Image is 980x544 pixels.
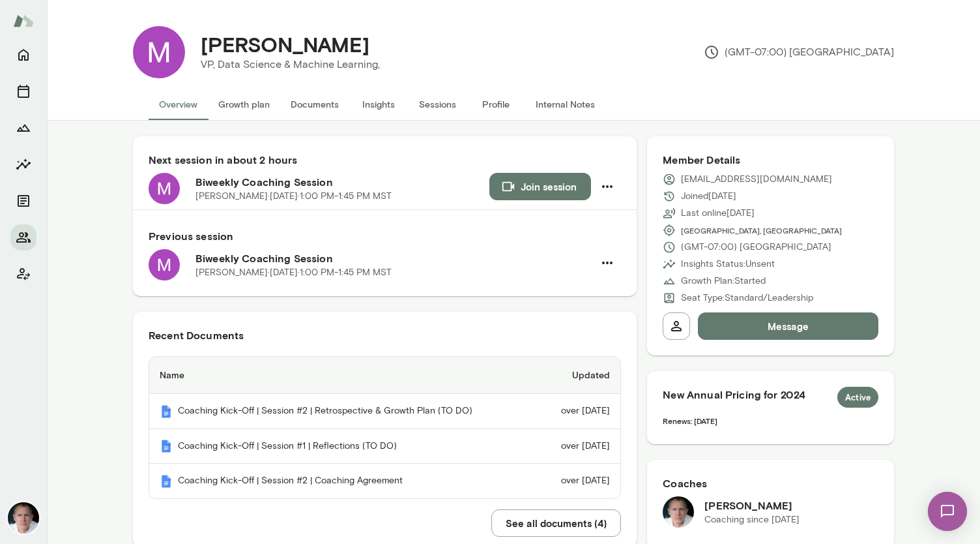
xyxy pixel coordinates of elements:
th: Name [149,357,539,394]
button: Insights [10,151,36,177]
button: See all documents (4) [491,509,621,537]
img: Mike Lane [8,502,39,534]
button: Growth plan [208,89,280,120]
p: (GMT-07:00) [GEOGRAPHIC_DATA] [681,241,831,254]
h6: Next session in about 2 hours [149,152,621,168]
p: VP, Data Science & Machine Learning, [201,57,380,72]
span: Renews: [DATE] [663,416,717,425]
button: Client app [10,261,36,287]
img: Mento [160,405,173,418]
h6: Member Details [663,152,878,168]
img: Mento [13,8,34,33]
button: Growth Plan [10,115,36,141]
p: Insights Status: Unsent [681,258,775,271]
td: over [DATE] [539,394,620,429]
button: Internal Notes [525,89,605,120]
p: Growth Plan: Started [681,275,766,288]
button: Insights [349,89,408,120]
p: Coaching since [DATE] [704,513,800,526]
h6: Coaches [663,476,878,491]
th: Coaching Kick-Off | Session #2 | Retrospective & Growth Plan (TO DO) [149,394,539,429]
td: over [DATE] [539,429,620,464]
button: Overview [149,89,208,120]
button: Documents [10,188,36,214]
p: [PERSON_NAME] · [DATE] · 1:00 PM-1:45 PM MST [195,190,392,203]
button: Join session [489,173,591,200]
button: Sessions [408,89,467,120]
span: [GEOGRAPHIC_DATA], [GEOGRAPHIC_DATA] [681,225,842,235]
h6: [PERSON_NAME] [704,498,800,513]
h4: [PERSON_NAME] [201,32,369,57]
p: (GMT-07:00) [GEOGRAPHIC_DATA] [704,44,894,60]
h6: Biweekly Coaching Session [195,250,594,266]
img: Mike Lane [663,496,694,528]
h6: New Annual Pricing for 2024 [663,387,878,408]
button: Message [698,312,878,340]
p: Joined [DATE] [681,190,736,203]
button: Sessions [10,78,36,104]
span: Active [837,391,878,404]
th: Coaching Kick-Off | Session #1 | Reflections (TO DO) [149,429,539,464]
button: Home [10,42,36,68]
th: Coaching Kick-Off | Session #2 | Coaching Agreement [149,464,539,498]
h6: Previous session [149,228,621,244]
td: over [DATE] [539,464,620,498]
p: [PERSON_NAME] · [DATE] · 1:00 PM-1:45 PM MST [195,266,392,279]
img: Mento [160,475,173,488]
img: Michael Ulin [133,26,185,78]
button: Documents [280,89,349,120]
p: Seat Type: Standard/Leadership [681,292,813,305]
img: Mento [160,440,173,453]
p: [EMAIL_ADDRESS][DOMAIN_NAME] [681,173,832,186]
button: Profile [467,89,525,120]
button: Members [10,224,36,250]
h6: Recent Documents [149,327,621,343]
th: Updated [539,357,620,394]
h6: Biweekly Coaching Session [195,174,489,190]
p: Last online [DATE] [681,207,755,220]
